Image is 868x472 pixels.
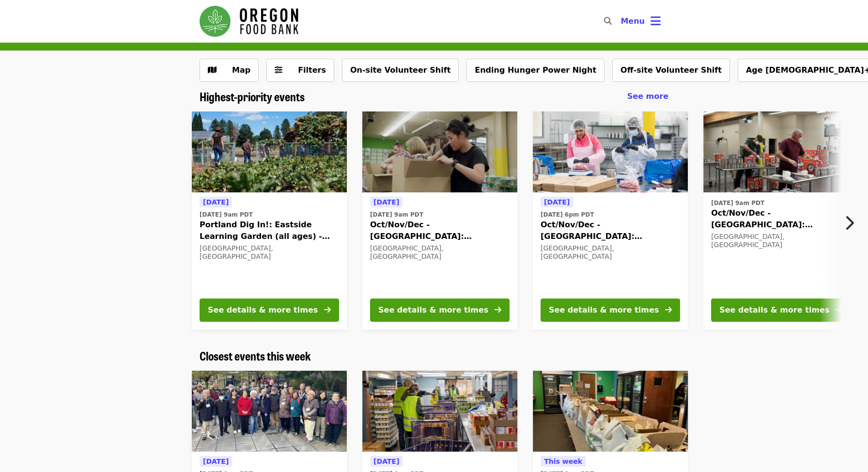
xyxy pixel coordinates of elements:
[200,244,339,261] div: [GEOGRAPHIC_DATA], [GEOGRAPHIC_DATA]
[208,65,217,75] i: map icon
[192,371,347,452] img: Clay Street Table Food Pantry- Free Food Market organized by Oregon Food Bank
[208,304,318,316] div: See details & more times
[541,244,680,261] div: [GEOGRAPHIC_DATA], [GEOGRAPHIC_DATA]
[613,10,668,33] button: Toggle account menu
[618,10,625,33] input: Search
[203,198,229,206] span: [DATE]
[544,457,582,465] span: This week
[200,299,339,322] button: See details & more times
[324,305,331,315] i: arrow-right icon
[192,111,347,193] img: Portland Dig In!: Eastside Learning Garden (all ages) - Aug/Sept/Oct organized by Oregon Food Bank
[533,111,688,330] a: See details for "Oct/Nov/Dec - Beaverton: Repack/Sort (age 10+)"
[192,349,676,363] div: Closest events this week
[298,65,326,75] span: Filters
[703,111,858,330] a: See details for "Oct/Nov/Dec - Portland: Repack/Sort (age 16+)"
[200,88,305,105] span: Highest-priority events
[370,210,423,219] time: [DATE] 9am PDT
[703,111,858,193] img: Oct/Nov/Dec - Portland: Repack/Sort (age 16+) organized by Oregon Food Bank
[200,347,311,364] span: Closest events this week
[275,65,282,75] i: sliders-h icon
[378,304,488,316] div: See details & more times
[266,59,334,82] button: Filters (0 selected)
[549,304,659,316] div: See details & more times
[200,219,339,242] span: Portland Dig In!: Eastside Learning Garden (all ages) - Aug/Sept/Oct
[192,90,676,104] div: Highest-priority events
[711,299,851,322] button: See details & more times
[604,16,612,26] i: search icon
[466,59,604,82] button: Ending Hunger Power Night
[200,6,298,37] img: Oregon Food Bank - Home
[711,199,764,207] time: [DATE] 9am PDT
[373,457,399,465] span: [DATE]
[200,59,259,82] button: Show map view
[200,349,311,363] a: Closest events this week
[665,305,672,315] i: arrow-right icon
[370,244,510,261] div: [GEOGRAPHIC_DATA], [GEOGRAPHIC_DATA]
[232,65,250,75] span: Map
[200,210,253,219] time: [DATE] 9am PDT
[192,111,347,330] a: See details for "Portland Dig In!: Eastside Learning Garden (all ages) - Aug/Sept/Oct"
[719,304,829,316] div: See details & more times
[533,371,688,452] img: Portland Open Bible - Partner Agency Support (16+) organized by Oregon Food Bank
[844,214,854,232] i: chevron-right icon
[711,207,851,231] span: Oct/Nov/Dec - [GEOGRAPHIC_DATA]: Repack/Sort (age [DEMOGRAPHIC_DATA]+)
[544,198,570,206] span: [DATE]
[541,219,680,242] span: Oct/Nov/Dec - [GEOGRAPHIC_DATA]: Repack/Sort (age [DEMOGRAPHIC_DATA]+)
[370,299,510,322] button: See details & more times
[362,371,517,452] img: Northeast Emergency Food Program - Partner Agency Support organized by Oregon Food Bank
[627,91,668,102] a: See more
[541,299,680,322] button: See details & more times
[612,59,730,82] button: Off-site Volunteer Shift
[200,90,305,104] a: Highest-priority events
[362,111,517,330] a: See details for "Oct/Nov/Dec - Portland: Repack/Sort (age 8+)"
[373,198,399,206] span: [DATE]
[342,59,459,82] button: On-site Volunteer Shift
[620,16,645,26] span: Menu
[627,92,668,101] span: See more
[541,210,594,219] time: [DATE] 6pm PDT
[203,457,229,465] span: [DATE]
[533,111,688,193] img: Oct/Nov/Dec - Beaverton: Repack/Sort (age 10+) organized by Oregon Food Bank
[651,14,661,28] i: bars icon
[362,111,517,193] img: Oct/Nov/Dec - Portland: Repack/Sort (age 8+) organized by Oregon Food Bank
[495,305,501,315] i: arrow-right icon
[836,209,868,236] button: Next item
[711,233,851,249] div: [GEOGRAPHIC_DATA], [GEOGRAPHIC_DATA]
[370,219,510,242] span: Oct/Nov/Dec - [GEOGRAPHIC_DATA]: Repack/Sort (age [DEMOGRAPHIC_DATA]+)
